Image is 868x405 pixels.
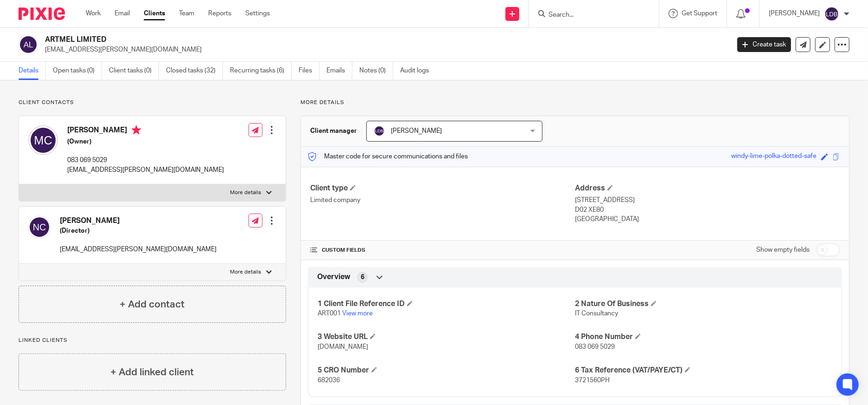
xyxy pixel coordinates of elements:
img: svg%3E [374,125,385,137]
a: Work [86,9,101,18]
img: Pixie [19,7,65,20]
a: Create task [737,37,791,52]
h4: 4 Phone Number [575,332,832,342]
a: Open tasks (0) [53,62,102,80]
h4: [PERSON_NAME] [67,125,224,137]
span: IT Consultancy [575,310,618,317]
span: 682036 [318,377,340,384]
a: Closed tasks (32) [166,62,223,80]
img: svg%3E [824,7,839,21]
a: Reports [208,9,231,18]
a: Details [19,62,46,80]
h4: CUSTOM FIELDS [310,247,575,254]
h4: Client type [310,183,575,193]
a: Recurring tasks (6) [230,62,292,80]
h2: ARTMEL LIMITED [45,35,587,45]
p: [GEOGRAPHIC_DATA] [575,215,840,224]
a: Email [115,9,130,18]
h4: 5 CRO Number [318,366,575,375]
p: 083 069 5029 [67,156,224,165]
p: More details [230,189,262,196]
h4: 2 Nature Of Business [575,299,832,309]
h5: (Owner) [67,137,224,146]
p: More details [230,268,262,276]
p: D02 XE80 [575,205,840,215]
p: Linked clients [19,337,286,344]
img: svg%3E [28,216,51,238]
span: 3721560PH [575,377,610,384]
a: View more [342,310,373,317]
h4: Address [575,183,840,193]
label: Show empty fields [756,245,810,255]
h4: + Add contact [120,297,185,312]
span: 6 [361,273,364,282]
p: Limited company [310,196,575,205]
p: More details [300,99,849,106]
img: svg%3E [28,125,58,155]
h4: 1 Client File Reference ID [318,299,575,309]
a: Team [179,9,194,18]
p: [EMAIL_ADDRESS][PERSON_NAME][DOMAIN_NAME] [67,165,224,175]
img: svg%3E [19,35,38,54]
a: Client tasks (0) [109,62,159,80]
h4: + Add linked client [110,365,194,379]
h4: 6 Tax Reference (VAT/PAYE/CT) [575,366,832,375]
a: Clients [144,9,165,18]
p: Client contacts [19,99,286,106]
p: [EMAIL_ADDRESS][PERSON_NAME][DOMAIN_NAME] [45,45,723,54]
a: Files [299,62,319,80]
a: Emails [326,62,352,80]
p: [STREET_ADDRESS] [575,196,840,205]
a: Audit logs [400,62,436,80]
h4: 3 Website URL [318,332,575,342]
input: Search [548,11,631,20]
h3: Client manager [310,126,357,136]
span: ART001 [318,310,341,317]
p: [EMAIL_ADDRESS][PERSON_NAME][DOMAIN_NAME] [60,245,217,254]
p: Master code for secure communications and files [308,152,468,161]
div: windy-lime-polka-dotted-safe [731,151,817,162]
h5: (Director) [60,226,217,235]
h4: [PERSON_NAME] [60,216,217,226]
span: 083 069 5029 [575,344,615,350]
span: [PERSON_NAME] [391,128,442,134]
span: [DOMAIN_NAME] [318,344,368,350]
a: Settings [245,9,270,18]
span: Overview [317,272,350,282]
i: Primary [132,125,141,135]
span: Get Support [682,10,717,17]
a: Notes (0) [359,62,393,80]
p: [PERSON_NAME] [769,9,820,18]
